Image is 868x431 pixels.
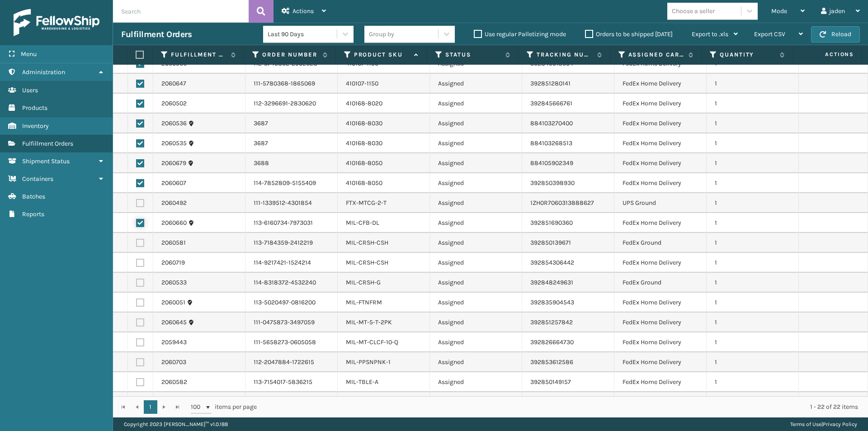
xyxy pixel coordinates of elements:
[161,79,186,88] a: 2060647
[268,29,338,39] div: Last 90 Days
[346,298,382,306] a: MIL-FTNFRM
[346,338,398,346] a: MIL-MT-CLCF-10-Q
[430,193,522,213] td: Assigned
[614,114,707,133] td: FedEx Home Delivery
[707,253,799,273] td: 1
[707,313,799,332] td: 1
[530,159,573,167] a: 884105902349
[21,50,37,58] span: Menu
[707,94,799,114] td: 1
[530,199,594,207] a: 1ZH0R7060313888627
[430,332,522,352] td: Assigned
[430,293,522,313] td: Assigned
[245,313,338,332] td: 111-0475873-3497059
[161,358,186,367] a: 2060703
[614,173,707,193] td: FedEx Home Delivery
[707,114,799,133] td: 1
[161,159,186,168] a: 2060679
[707,133,799,153] td: 1
[530,279,573,286] a: 392848249631
[530,99,572,107] a: 392845666761
[161,119,187,128] a: 2060536
[614,253,707,273] td: FedEx Home Delivery
[530,378,571,386] a: 392850149157
[790,421,821,427] a: Terms of Use
[430,233,522,253] td: Assigned
[430,94,522,114] td: Assigned
[292,7,314,15] span: Actions
[430,213,522,233] td: Assigned
[346,259,388,266] a: MIL-CRSH-CSH
[346,119,382,127] a: 410168-8030
[245,332,338,352] td: 111-5658273-0605058
[346,159,382,167] a: 410168-8050
[262,51,318,59] label: Order Number
[430,392,522,412] td: Assigned
[707,392,799,412] td: 1
[245,94,338,114] td: 112-3296691-2830620
[22,140,73,147] span: Fulfillment Orders
[707,273,799,293] td: 1
[14,9,99,36] img: logo
[346,239,388,246] a: MIL-CRSH-CSH
[614,193,707,213] td: UPS Ground
[614,133,707,153] td: FedEx Home Delivery
[707,372,799,392] td: 1
[530,259,574,266] a: 392854306442
[614,293,707,313] td: FedEx Home Delivery
[614,74,707,94] td: FedEx Home Delivery
[245,233,338,253] td: 113-7184359-2412219
[269,403,858,412] div: 1 - 22 of 22 items
[245,372,338,392] td: 113-7154017-5836215
[245,253,338,273] td: 114-9217421-1524214
[346,139,382,147] a: 410168-8030
[614,273,707,293] td: FedEx Ground
[161,278,187,287] a: 2060533
[537,51,592,59] label: Tracking Number
[346,99,382,107] a: 410168-8020
[430,133,522,153] td: Assigned
[530,298,574,306] a: 392835904543
[430,173,522,193] td: Assigned
[614,313,707,332] td: FedEx Home Delivery
[614,392,707,412] td: UPS Ground
[754,30,785,38] span: Export CSV
[161,378,187,387] a: 2060582
[430,352,522,372] td: Assigned
[346,80,378,87] a: 410107-1150
[245,133,338,153] td: 3687
[530,318,573,326] a: 392851257842
[346,179,382,187] a: 410168-8050
[161,179,186,188] a: 2060607
[720,51,775,59] label: Quantity
[22,68,65,76] span: Administration
[585,30,673,38] label: Orders to be shipped [DATE]
[707,173,799,193] td: 1
[161,338,187,347] a: 2059443
[144,400,157,414] a: 1
[245,193,338,213] td: 111-1339512-4301854
[191,403,204,412] span: 100
[346,358,391,366] a: MIL-PPSNPNK-1
[22,193,45,200] span: Batches
[445,51,501,59] label: Status
[161,238,186,247] a: 2060581
[161,99,187,108] a: 2060502
[354,51,410,59] label: Product SKU
[614,153,707,173] td: FedEx Home Delivery
[346,279,381,286] a: MIL-CRSH-G
[430,114,522,133] td: Assigned
[161,258,185,267] a: 2060719
[369,29,394,39] div: Group by
[245,74,338,94] td: 111-5780368-1865069
[707,332,799,352] td: 1
[692,30,728,38] span: Export to .xls
[614,94,707,114] td: FedEx Home Delivery
[245,173,338,193] td: 114-7852809-5155409
[121,29,192,40] h3: Fulfillment Orders
[346,318,392,326] a: MIL-MT-5-T-2PK
[161,139,187,148] a: 2060535
[707,153,799,173] td: 1
[823,421,857,427] a: Privacy Policy
[628,51,684,59] label: Assigned Carrier Service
